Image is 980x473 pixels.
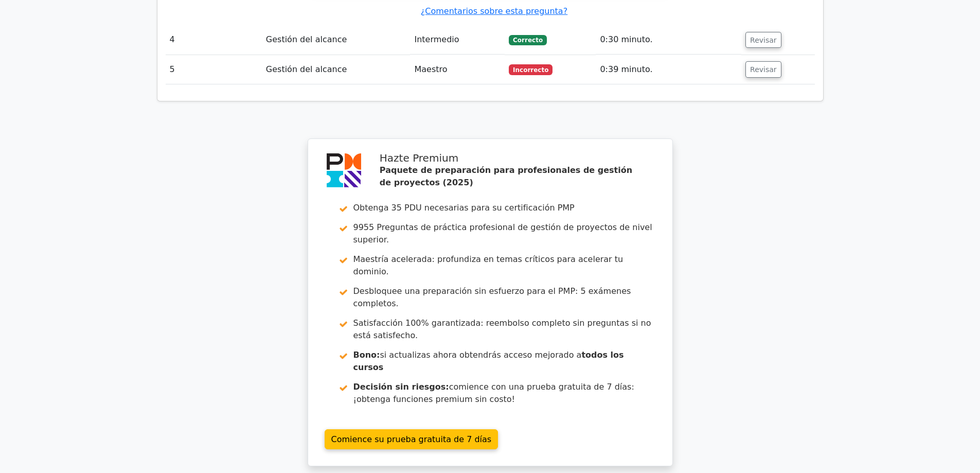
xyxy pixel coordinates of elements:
font: 0:39 minuto. [600,64,652,74]
font: Intermedio [414,34,459,44]
a: Comience su prueba gratuita de 7 días [325,429,498,449]
a: ¿Comentarios sobre esta pregunta? [421,6,567,16]
font: 0:30 minuto. [600,34,652,44]
font: Gestión del alcance [266,64,347,74]
font: Incorrecto [513,66,548,74]
font: 5 [170,64,175,74]
button: Revisar [745,32,781,48]
font: Maestro [414,64,447,74]
font: Revisar [750,65,777,74]
font: Revisar [750,36,777,44]
font: 4 [170,34,175,44]
font: Correcto [513,37,543,44]
button: Revisar [745,61,781,78]
font: Gestión del alcance [266,34,347,44]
